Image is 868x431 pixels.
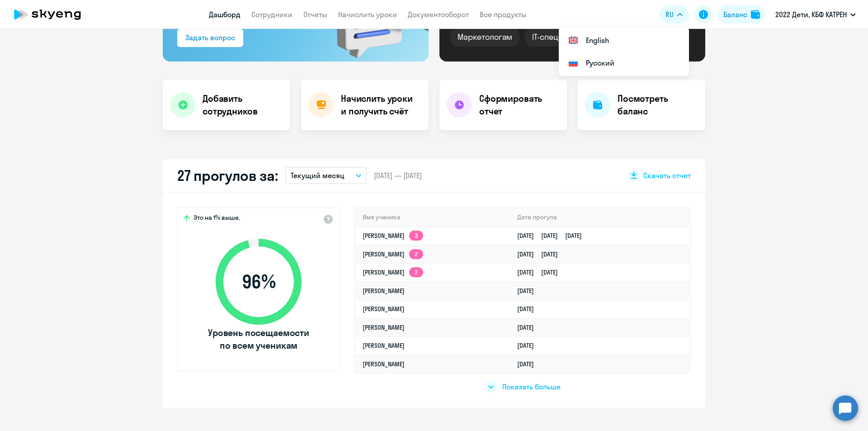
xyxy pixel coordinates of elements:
[718,5,765,24] button: Балансbalance
[517,232,589,240] a: [DATE][DATE][DATE]
[480,10,527,19] a: Все продукты
[207,327,311,352] span: Уровень посещаемости по всем ученикам
[408,10,469,19] a: Документооборот
[665,9,674,20] span: RU
[525,28,603,47] div: IT-специалистам
[355,208,510,227] th: Имя ученика
[643,171,691,180] span: Скачать отчет
[517,268,565,276] a: [DATE][DATE]
[517,250,565,258] a: [DATE][DATE]
[209,10,241,19] a: Дашборд
[517,323,541,332] a: [DATE]
[771,4,860,25] button: 2022 Дети, КБФ КАТРЕН
[479,92,560,118] h4: Сформировать отчет
[751,10,760,19] img: balance
[568,35,579,46] img: English
[723,9,747,20] div: Баланс
[618,92,698,118] h4: Посмотреть баланс
[303,10,327,19] a: Отчеты
[363,250,423,258] a: [PERSON_NAME]2
[517,360,541,368] a: [DATE]
[374,171,422,180] span: [DATE] — [DATE]
[517,341,541,350] a: [DATE]
[363,268,423,276] a: [PERSON_NAME]2
[341,92,420,118] h4: Начислить уроки и получить счёт
[502,382,561,392] span: Показать больше
[409,267,423,277] app-skyeng-badge: 2
[207,271,311,293] span: 96 %
[185,32,235,43] div: Задать вопрос
[409,249,423,259] app-skyeng-badge: 2
[517,305,541,313] a: [DATE]
[291,170,344,181] p: Текущий месяц
[510,208,690,227] th: Дата прогула
[559,27,689,76] ul: RU
[363,305,405,313] a: [PERSON_NAME]
[363,232,423,240] a: [PERSON_NAME]3
[177,166,278,185] h2: 27 прогулов за:
[251,10,292,19] a: Сотрудники
[363,287,405,295] a: [PERSON_NAME]
[193,213,240,224] span: Это на 1% выше,
[775,9,847,20] p: 2022 Дети, КБФ КАТРЕН
[363,323,405,332] a: [PERSON_NAME]
[285,167,367,184] button: Текущий месяц
[568,57,579,68] img: Русский
[363,360,405,368] a: [PERSON_NAME]
[409,231,423,241] app-skyeng-badge: 3
[177,29,243,47] button: Задать вопрос
[338,10,397,19] a: Начислить уроки
[203,92,283,118] h4: Добавить сотрудников
[659,5,689,24] button: RU
[517,287,541,295] a: [DATE]
[450,28,519,47] div: Маркетологам
[363,341,405,350] a: [PERSON_NAME]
